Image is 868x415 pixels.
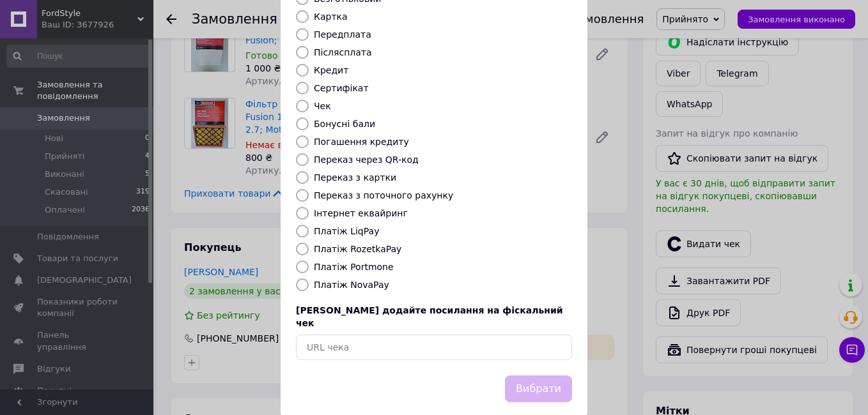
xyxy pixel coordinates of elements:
[314,47,372,57] label: Післясплата
[314,137,409,147] label: Погашення кредиту
[314,208,408,218] label: Інтернет еквайринг
[314,172,396,183] label: Переказ з картки
[314,244,401,254] label: Платіж RozetkaPay
[314,119,375,129] label: Бонусні бали
[314,29,371,40] label: Передплата
[314,226,379,236] label: Платіж LiqPay
[314,280,389,290] label: Платіж NovaPay
[314,155,419,165] label: Переказ через QR-код
[314,65,348,75] label: Кредит
[296,335,572,360] input: URL чека
[314,83,369,93] label: Сертифікат
[314,11,348,22] label: Картка
[314,262,394,272] label: Платіж Portmone
[314,190,453,200] label: Переказ з поточного рахунку
[296,305,563,328] span: [PERSON_NAME] додайте посилання на фіскальний чек
[314,101,331,111] label: Чек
